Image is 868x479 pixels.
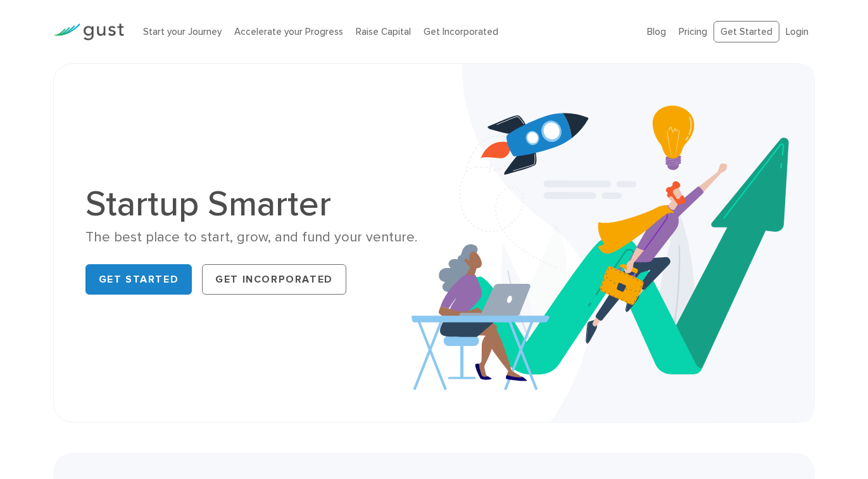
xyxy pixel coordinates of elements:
a: Start your Journey [143,26,222,37]
a: Accelerate your Progress [234,26,343,37]
a: Login [786,26,808,37]
div: The best place to start, grow, and fund your venture. [85,228,425,246]
img: Startup Smarter Hero [412,64,814,422]
h1: Startup Smarter [85,186,425,222]
a: Get Started [85,264,192,295]
img: Gust Logo [53,23,124,41]
a: Get Incorporated [424,26,498,37]
a: Get Started [714,21,779,43]
a: Raise Capital [356,26,411,37]
a: Get Incorporated [202,264,346,295]
a: Blog [647,26,666,37]
a: Pricing [679,26,707,37]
